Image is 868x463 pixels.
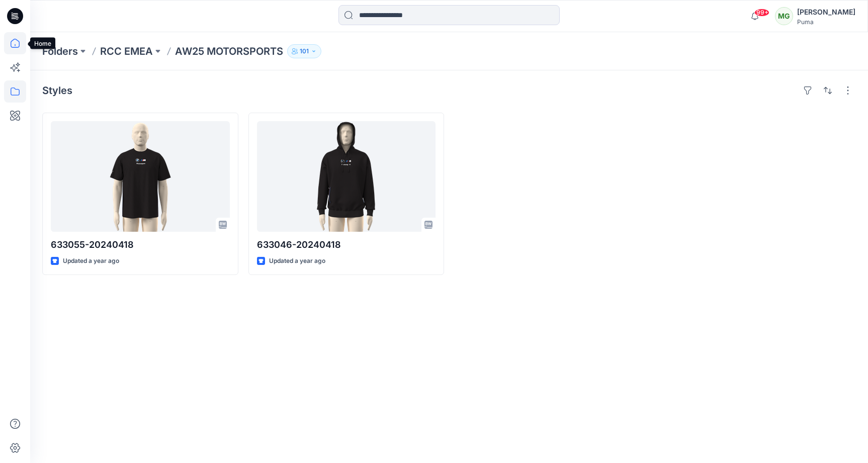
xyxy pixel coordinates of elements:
[287,44,321,58] button: 101
[797,18,855,26] div: Puma
[175,44,283,58] p: AW25 MOTORSPORTS
[269,256,325,266] p: Updated a year ago
[42,84,72,97] h4: Styles
[754,9,769,17] span: 99+
[300,46,309,57] p: 101
[100,44,153,58] a: RCC EMEA
[257,238,436,252] p: 633046-20240418
[797,6,855,18] div: [PERSON_NAME]
[42,44,78,58] a: Folders
[51,238,230,252] p: 633055-20240418
[775,7,793,25] div: MG
[63,256,119,266] p: Updated a year ago
[257,121,436,232] a: 633046-20240418
[51,121,230,232] a: 633055-20240418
